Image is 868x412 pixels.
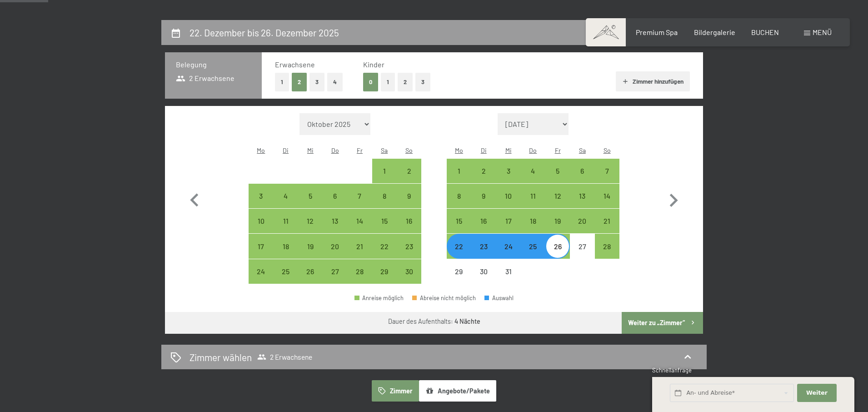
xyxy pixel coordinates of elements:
[595,159,619,183] div: Sun Dec 07 2025
[496,234,520,258] div: Anreise möglich
[249,259,273,284] div: Anreise möglich
[448,243,470,266] div: 22
[447,159,471,183] div: Anreise möglich
[447,259,471,284] div: Anreise nicht möglich
[257,146,265,154] abbr: Montag
[571,192,594,215] div: 13
[363,60,384,69] span: Kinder
[372,159,397,183] div: Anreise möglich
[570,234,594,258] div: Sat Dec 27 2025
[545,159,570,183] div: Anreise möglich
[660,113,687,284] button: Nächster Monat
[448,217,470,240] div: 15
[373,217,396,240] div: 15
[323,209,347,233] div: Thu Nov 13 2025
[249,192,272,215] div: 3
[398,217,420,240] div: 16
[521,234,545,258] div: Anreise möglich
[472,192,495,215] div: 9
[257,352,312,362] span: 2 Erwachsene
[354,295,404,301] div: Anreise möglich
[398,192,420,215] div: 9
[579,146,586,154] abbr: Samstag
[546,167,569,190] div: 5
[347,209,372,233] div: Fri Nov 14 2025
[472,243,495,266] div: 23
[471,159,496,183] div: Tue Dec 02 2025
[176,73,234,83] span: 2 Erwachsene
[398,73,413,91] button: 2
[570,184,594,208] div: Anreise möglich
[357,146,363,154] abbr: Freitag
[397,159,421,183] div: Sun Nov 02 2025
[327,73,343,91] button: 4
[249,243,272,266] div: 17
[497,217,519,240] div: 17
[521,209,545,233] div: Anreise möglich
[298,184,323,208] div: Wed Nov 05 2025
[398,167,420,190] div: 2
[298,184,323,208] div: Anreise möglich
[381,146,388,154] abbr: Samstag
[596,192,619,215] div: 14
[274,192,297,215] div: 4
[397,184,421,208] div: Anreise möglich
[298,234,323,258] div: Anreise möglich
[545,184,570,208] div: Fri Dec 12 2025
[471,209,496,233] div: Tue Dec 16 2025
[545,234,570,258] div: Fri Dec 26 2025
[372,234,397,258] div: Sat Nov 22 2025
[484,295,514,301] div: Auswahl
[806,389,828,397] span: Weiter
[447,159,471,183] div: Mon Dec 01 2025
[496,234,520,258] div: Wed Dec 24 2025
[348,192,371,215] div: 7
[797,384,836,402] button: Weiter
[372,209,397,233] div: Sat Nov 15 2025
[616,71,690,91] button: Zimmer hinzufügen
[249,184,273,208] div: Anreise möglich
[397,209,421,233] div: Sun Nov 16 2025
[249,268,272,291] div: 24
[273,184,298,208] div: Anreise möglich
[570,209,594,233] div: Sat Dec 20 2025
[372,380,419,401] button: Zimmer
[373,192,396,215] div: 8
[694,28,735,36] span: Bildergalerie
[652,367,692,374] span: Schnellanfrage
[472,217,495,240] div: 16
[275,73,289,91] button: 1
[622,312,703,334] button: Weiter zu „Zimmer“
[497,268,519,291] div: 31
[751,28,779,36] a: BUCHEN
[545,234,570,258] div: Anreise möglich
[275,60,315,69] span: Erwachsene
[249,209,273,233] div: Anreise möglich
[595,209,619,233] div: Sun Dec 21 2025
[471,184,496,208] div: Anreise möglich
[274,268,297,291] div: 25
[323,259,347,284] div: Anreise möglich
[447,209,471,233] div: Anreise möglich
[497,243,519,266] div: 24
[405,146,413,154] abbr: Sonntag
[324,217,346,240] div: 13
[595,184,619,208] div: Anreise möglich
[324,192,346,215] div: 6
[181,113,208,284] button: Vorheriger Monat
[471,234,496,258] div: Tue Dec 23 2025
[595,184,619,208] div: Sun Dec 14 2025
[505,146,512,154] abbr: Mittwoch
[448,268,470,291] div: 29
[347,259,372,284] div: Fri Nov 28 2025
[274,243,297,266] div: 18
[471,234,496,258] div: Anreise möglich
[397,184,421,208] div: Sun Nov 09 2025
[363,73,378,91] button: 0
[323,184,347,208] div: Thu Nov 06 2025
[545,209,570,233] div: Fri Dec 19 2025
[298,259,323,284] div: Wed Nov 26 2025
[545,184,570,208] div: Anreise möglich
[412,295,476,301] div: Abreise nicht möglich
